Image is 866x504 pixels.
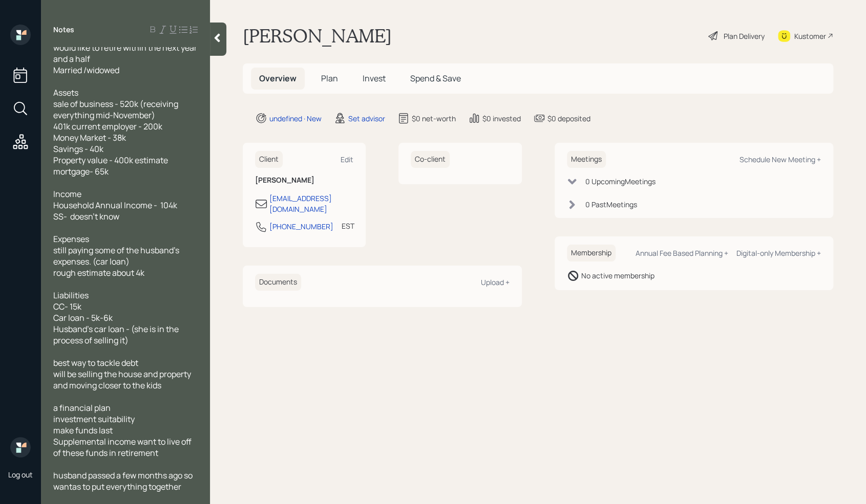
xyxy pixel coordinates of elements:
span: Husband's car loan - (she is in the process of selling it) [53,323,180,346]
div: Upload + [481,277,510,287]
div: No active membership [581,270,654,281]
h1: [PERSON_NAME] [243,25,392,47]
span: Property value - 400k estimate [53,155,168,166]
span: Invest [363,73,386,84]
span: Income [53,188,81,200]
span: CC- 15k [53,301,81,312]
div: Annual Fee Based Planning + [636,248,728,258]
span: rough estimate about 4k [53,267,144,278]
span: Household Annual Income - 104k [53,200,177,211]
div: $0 invested [482,113,521,124]
div: $0 net-worth [412,113,456,124]
div: 0 Upcoming Meeting s [585,176,656,187]
div: Plan Delivery [724,31,765,41]
span: still paying some of the husband's expenses. (car loan) [53,245,181,267]
span: 401k current employer - 200k [53,121,162,132]
span: Spend & Save [410,73,461,84]
span: Expenses [53,233,89,245]
span: sale of business - 520k (receiving everything mid-November) [53,98,180,121]
span: Savings - 40k [53,143,103,155]
h6: Membership [567,245,616,261]
h6: Documents [255,274,301,291]
div: Kustomer [794,31,826,41]
span: and moving closer to the kids [53,380,161,391]
div: undefined · New [269,113,322,124]
span: Car loan - 5k-6k [53,312,113,323]
div: Log out [8,470,33,479]
span: Plan [321,73,338,84]
img: retirable_logo.png [10,437,31,457]
span: a financial plan [53,402,111,413]
div: Digital-only Membership + [736,248,821,258]
span: Assets [53,87,78,98]
span: Married /widowed [53,64,119,76]
span: mortgage- 65k [53,166,109,177]
label: Notes [53,25,74,35]
div: Schedule New Meeting + [740,155,821,164]
div: [PHONE_NUMBER] [269,221,333,232]
span: Money Market - 38k [53,132,126,143]
span: SS- doesn't know [53,211,119,222]
h6: [PERSON_NAME] [255,176,353,185]
span: will be selling the house and property [53,368,191,380]
div: EST [342,221,354,231]
h6: Client [255,151,283,168]
span: husband passed a few months ago so wantas to put everything together [53,470,194,492]
span: make funds last [53,425,113,436]
div: Set advisor [348,113,385,124]
span: Overview [259,73,297,84]
div: 0 Past Meeting s [585,199,637,210]
span: Supplemental income want to live off of these funds in retirement [53,436,193,458]
span: best way to tackle debt [53,357,138,368]
h6: Meetings [567,151,606,168]
span: Liabilities [53,290,89,301]
div: Edit [341,155,353,164]
span: would like to retire within the next year and a half [53,42,199,64]
h6: Co-client [411,151,450,168]
span: investment suitability [53,413,135,425]
div: [EMAIL_ADDRESS][DOMAIN_NAME] [269,193,353,214]
div: $0 deposited [547,113,590,124]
